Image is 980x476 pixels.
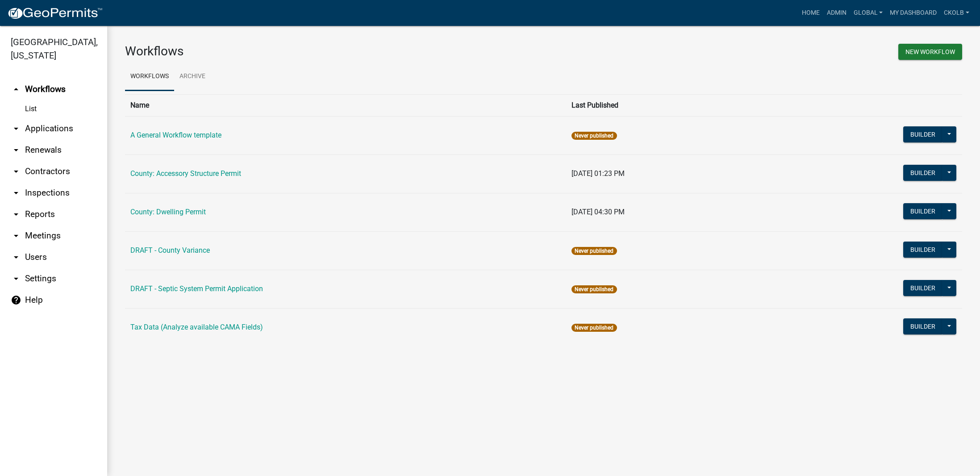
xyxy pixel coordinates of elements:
button: Builder [903,242,942,258]
span: [DATE] 04:30 PM [571,208,625,216]
a: Home [798,4,823,21]
span: Never published [571,324,617,332]
a: County: Accessory Structure Permit [130,169,241,178]
a: Global [850,4,887,21]
a: Workflows [125,63,174,91]
button: Builder [903,126,942,142]
i: arrow_drop_down [11,123,21,134]
h3: Workflows [125,44,537,59]
a: My Dashboard [886,4,940,21]
i: help [11,295,21,305]
i: arrow_drop_down [11,230,21,241]
button: Builder [903,203,942,219]
a: A General Workflow template [130,131,221,139]
button: Builder [903,318,942,334]
button: Builder [903,280,942,296]
th: Last Published [566,94,763,116]
i: arrow_drop_up [11,84,21,95]
i: arrow_drop_down [11,188,21,198]
span: Never published [571,132,617,140]
a: DRAFT - Septic System Permit Application [130,284,263,293]
i: arrow_drop_down [11,209,21,220]
th: Name [125,94,566,116]
i: arrow_drop_down [11,166,21,177]
button: Builder [903,165,942,181]
span: Never published [571,247,617,255]
a: ckolb [940,4,973,21]
span: [DATE] 01:23 PM [571,169,625,178]
a: Archive [174,63,211,91]
a: Admin [823,4,850,21]
a: Tax Data (Analyze available CAMA Fields) [130,323,263,331]
a: DRAFT - County Variance [130,246,210,255]
i: arrow_drop_down [11,145,21,155]
a: County: Dwelling Permit [130,208,206,216]
button: New Workflow [898,44,962,60]
i: arrow_drop_down [11,252,21,263]
span: Never published [571,285,617,293]
i: arrow_drop_down [11,273,21,284]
